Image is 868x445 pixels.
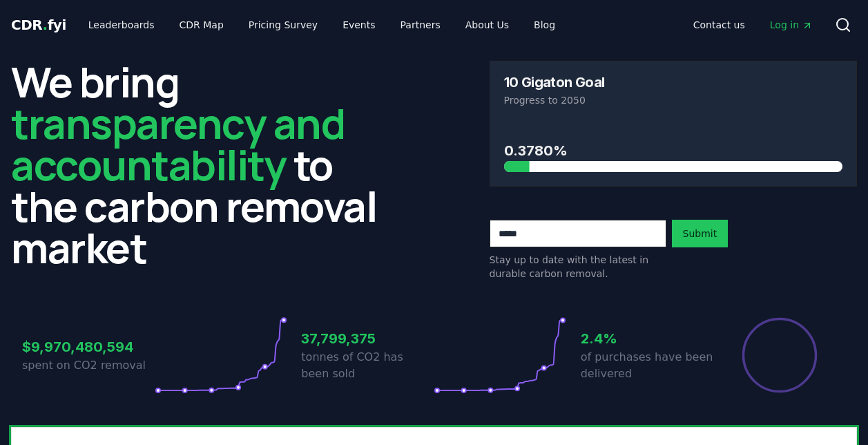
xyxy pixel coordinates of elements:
[490,253,666,281] p: Stay up to date with the latest in durable carbon removal.
[11,95,345,193] span: transparency and accountability
[504,75,605,89] h3: 10 Gigaton Goal
[581,328,713,349] h3: 2.4%
[741,316,818,394] div: Percentage of sales delivered
[504,93,843,107] p: Progress to 2050
[770,18,813,32] span: Log in
[238,12,329,37] a: Pricing Survey
[454,12,520,37] a: About Us
[22,357,155,374] p: spent on CO2 removal
[11,17,66,33] span: CDR fyi
[301,328,434,349] h3: 37,799,375
[581,349,713,382] p: of purchases have been delivered
[759,12,824,37] a: Log in
[682,12,756,37] a: Contact us
[301,349,434,382] p: tonnes of CO2 has been sold
[43,17,48,33] span: .
[682,12,824,37] nav: Main
[77,12,166,37] a: Leaderboards
[77,12,566,37] nav: Main
[672,220,729,247] button: Submit
[523,12,566,37] a: Blog
[11,15,66,35] a: CDR.fyi
[389,12,452,37] a: Partners
[22,337,155,357] h3: $9,970,480,594
[168,12,235,37] a: CDR Map
[11,61,379,268] h2: We bring to the carbon removal market
[504,140,843,161] h3: 0.3780%
[331,12,386,37] a: Events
